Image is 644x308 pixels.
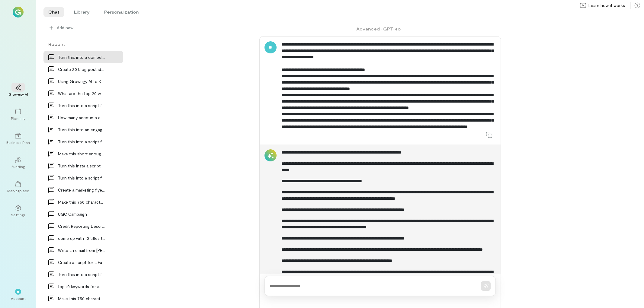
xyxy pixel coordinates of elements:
a: Business Plan [7,128,29,150]
li: Library [69,7,95,17]
div: What are the top 20 ways small business owners ca… [58,90,105,97]
div: Business Plan [6,140,30,145]
a: Marketplace [7,176,29,198]
span: Add new [57,25,73,31]
div: Account [11,296,26,301]
div: Turn this into a script for a facebook reel: Wha… [58,175,105,181]
li: Chat [43,7,64,17]
div: Credit Reporting Descrepancies [58,223,105,229]
div: Turn this into an engaging script for a social me… [58,126,105,133]
div: Make this 750 characters or LESS: Big Shout-out… [58,295,105,302]
div: Turn this into a script for a facebook reel: Cur… [58,102,105,109]
div: Growegy AI [8,92,28,97]
div: UGC Campaign [58,211,105,217]
a: Settings [7,200,29,222]
div: Settings [11,212,25,217]
div: top 10 keywords for a mobile notary service [58,283,105,290]
div: How many accounts do I need to build a business c… [58,114,105,121]
div: Marketplace [7,188,29,193]
div: Write an email from [PERSON_NAME] Twist, Customer Success… [58,247,105,253]
div: Make this short enough for a quarter page flyer:… [58,151,105,157]
div: Create 20 blog post ideas for Growegy, Inc. (Grow… [58,66,105,72]
div: Turn this into a script for a facebook reel. Mak… [58,271,105,278]
a: Funding [7,152,29,174]
div: Create a marketing flyer for the company Re-Leash… [58,187,105,193]
span: Learn how it works [588,2,625,8]
div: Turn this insta a script for an instagram reel:… [58,163,105,169]
div: Recent [43,41,123,47]
div: Funding [11,164,25,169]
a: Growegy AI [7,80,29,101]
li: Personalization [99,7,143,17]
a: Planning [7,104,29,125]
div: Planning [11,116,25,121]
div: come up with 10 titles that say: Journey Towards… [58,235,105,241]
div: Make this 750 characters or less: Paying Before… [58,199,105,205]
div: Using Growegy AI to Keep You Moving [58,78,105,84]
div: Turn this into a compelling Reel script targeting… [58,54,105,60]
div: Create a script for a Facebook Reel. Make the sc… [58,259,105,265]
div: Turn this into a script for an Instagram Reel: W… [58,138,105,145]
